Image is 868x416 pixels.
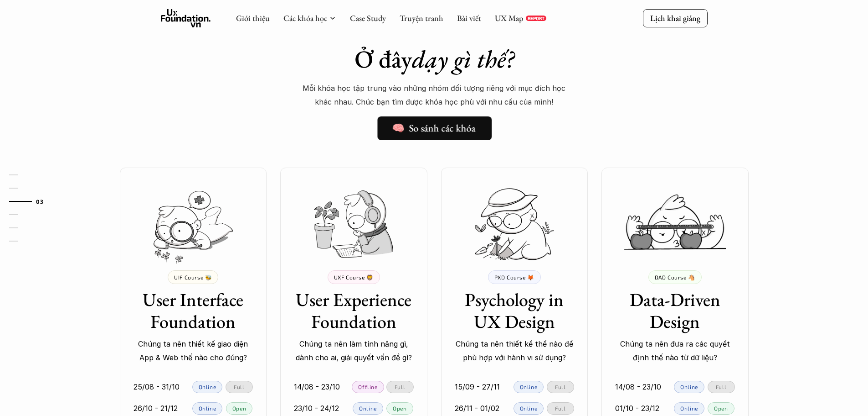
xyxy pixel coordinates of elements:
[199,405,216,411] p: Online
[655,274,695,280] p: DAD Course 🐴
[716,384,726,390] p: Full
[526,16,546,21] a: REPORT
[520,405,538,411] p: Online
[494,274,534,280] p: PXD Course 🦊
[294,289,414,332] h3: User Experience Foundation
[615,401,659,415] p: 01/10 - 23/12
[134,380,180,394] p: 25/08 - 31/10
[294,380,340,394] p: 14/08 - 23/10
[9,196,52,207] a: 03
[232,405,246,411] p: Open
[520,384,538,390] p: Online
[134,401,178,415] p: 26/10 - 21/12
[400,13,443,23] a: Truyện tranh
[455,401,499,415] p: 26/11 - 01/02
[377,116,492,140] a: 🧠 So sánh các khóa
[298,81,571,109] p: Mỗi khóa học tập trung vào những nhóm đối tượng riêng với mục đích học khác nhau. Chúc bạn tìm đư...
[643,9,708,27] a: Lịch khai giảng
[36,198,43,205] strong: 03
[680,405,698,411] p: Online
[615,289,735,332] h3: Data-Driven Design
[294,337,414,365] p: Chúng ta nên làm tính năng gì, dành cho ai, giải quyết vấn đề gì?
[455,380,500,394] p: 15/09 - 27/11
[714,405,728,411] p: Open
[528,16,544,21] p: REPORT
[495,13,524,23] a: UX Map
[236,13,270,23] a: Giới thiệu
[555,384,565,390] p: Full
[294,401,339,415] p: 23/10 - 24/12
[350,13,386,23] a: Case Study
[358,384,377,390] p: Offline
[393,405,406,411] p: Open
[457,13,481,23] a: Bài viết
[199,384,216,390] p: Online
[555,405,565,411] p: Full
[395,384,405,390] p: Full
[455,289,575,332] h3: Psychology in UX Design
[615,337,735,365] p: Chúng ta nên đưa ra các quyết định thế nào từ dữ liệu?
[359,405,377,411] p: Online
[650,13,700,23] p: Lịch khai giảng
[455,337,575,365] p: Chúng ta nên thiết kế thế nào để phù hợp với hành vi sử dụng?
[134,289,253,332] h3: User Interface Foundation
[134,337,253,365] p: Chúng ta nên thiết kế giao diện App & Web thế nào cho đúng?
[275,44,594,74] h1: Ở đây
[680,384,698,390] p: Online
[174,274,212,280] p: UIF Course 🐝
[234,384,244,390] p: Full
[334,274,374,280] p: UXF Course 🦁
[412,43,514,75] em: dạy gì thế?
[283,13,327,23] a: Các khóa học
[392,122,475,134] h5: 🧠 So sánh các khóa
[615,380,661,394] p: 14/08 - 23/10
